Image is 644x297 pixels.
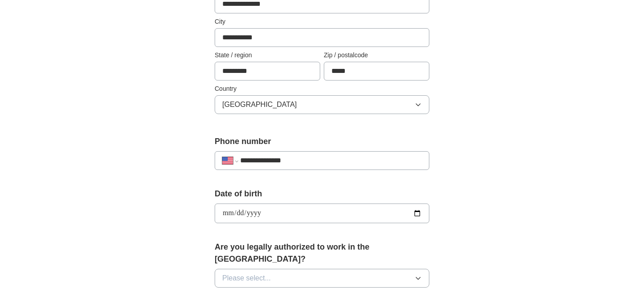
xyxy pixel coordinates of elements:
[215,188,429,200] label: Date of birth
[324,51,429,60] label: Zip / postalcode
[215,51,320,60] label: State / region
[215,241,429,265] label: Are you legally authorized to work in the [GEOGRAPHIC_DATA]?
[222,273,271,284] span: Please select...
[215,17,429,26] label: City
[215,136,429,148] label: Phone number
[222,99,297,110] span: [GEOGRAPHIC_DATA]
[215,84,429,93] label: Country
[215,269,429,288] button: Please select...
[215,95,429,114] button: [GEOGRAPHIC_DATA]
